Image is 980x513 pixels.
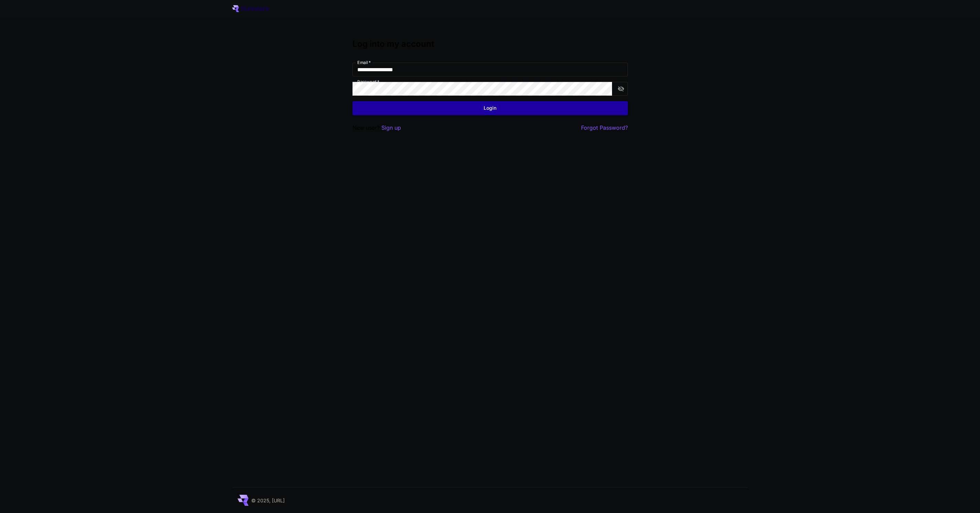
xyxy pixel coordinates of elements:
button: Sign up [381,124,401,132]
h3: Log into my account [352,39,628,49]
p: © 2025, [URL] [251,497,285,504]
button: Login [352,101,628,115]
p: New user? [352,124,401,132]
label: Email [357,60,371,65]
button: Forgot Password? [581,124,628,132]
button: toggle password visibility [615,83,627,95]
label: Password [357,79,379,85]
